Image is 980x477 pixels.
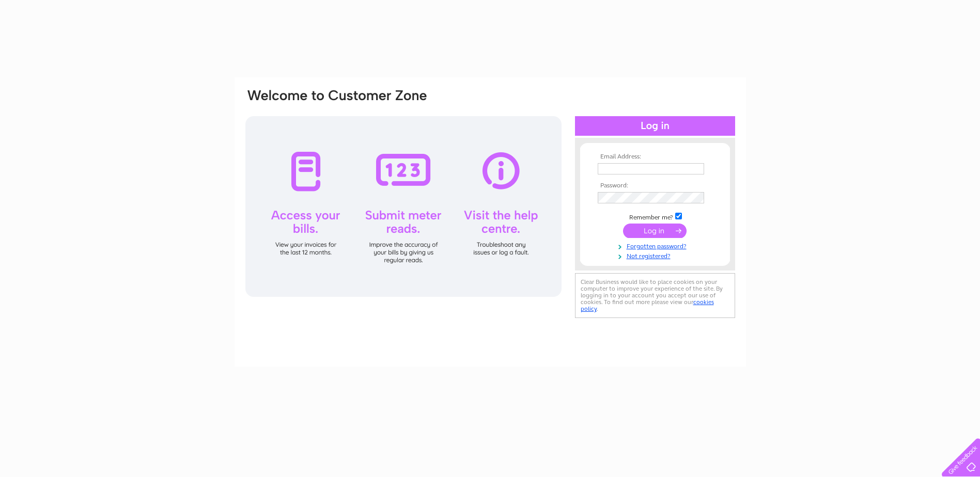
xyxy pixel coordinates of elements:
[595,182,715,189] th: Password:
[598,250,715,260] a: Not registered?
[581,298,714,312] a: cookies policy
[595,211,715,221] td: Remember me?
[595,153,715,161] th: Email Address:
[623,224,687,238] input: Submit
[598,241,715,250] a: Forgotten password?
[575,273,735,318] div: Clear Business would like to place cookies on your computer to improve your experience of the sit...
